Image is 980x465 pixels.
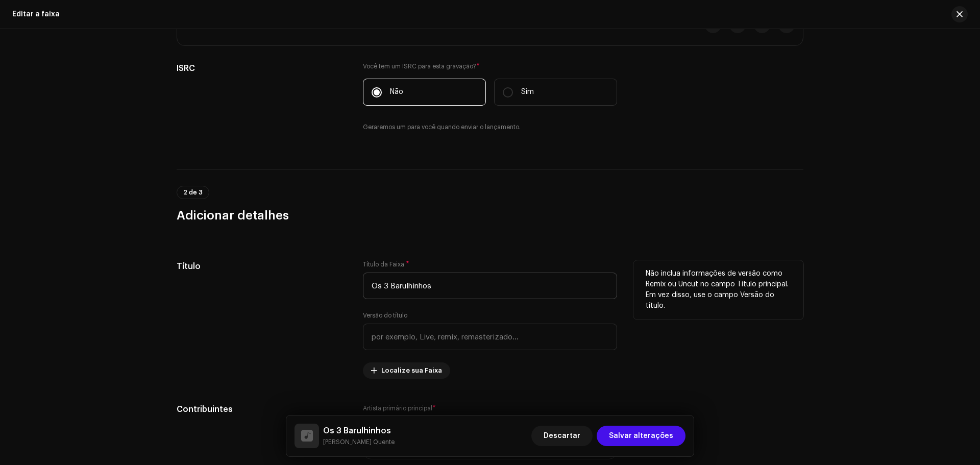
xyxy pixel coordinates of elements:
[363,122,521,132] small: Geraremos um para você quando enviar o lançamento.
[521,87,534,97] p: Sim
[363,273,617,299] input: Insira o nome da faixa
[177,207,803,224] h3: Adicionar detalhes
[390,87,403,97] p: Não
[544,426,580,446] span: Descartar
[363,362,450,379] button: Localize sua Faixa
[531,426,593,446] button: Descartar
[363,405,432,411] small: Artista primário principal
[183,189,203,195] span: 2 de 3
[177,62,347,75] h5: ISRC
[177,260,347,273] h5: Título
[323,425,395,437] h5: Os 3 Barulhinhos
[323,437,395,447] small: Os 3 Barulhinhos
[381,360,442,381] span: Localize sua Faixa
[363,324,617,350] input: por exemplo, Live, remix, remasterizado...
[363,260,409,268] label: Título da Faixa
[363,311,407,320] label: Versão do título
[177,403,347,415] h5: Contribuintes
[609,426,673,446] span: Salvar alterações
[597,426,685,446] button: Salvar alterações
[646,268,791,311] p: Não inclua informações de versão como Remix ou Uncut no campo Título principal. Em vez disso, use...
[363,62,617,70] label: Você tem um ISRC para esta gravação?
